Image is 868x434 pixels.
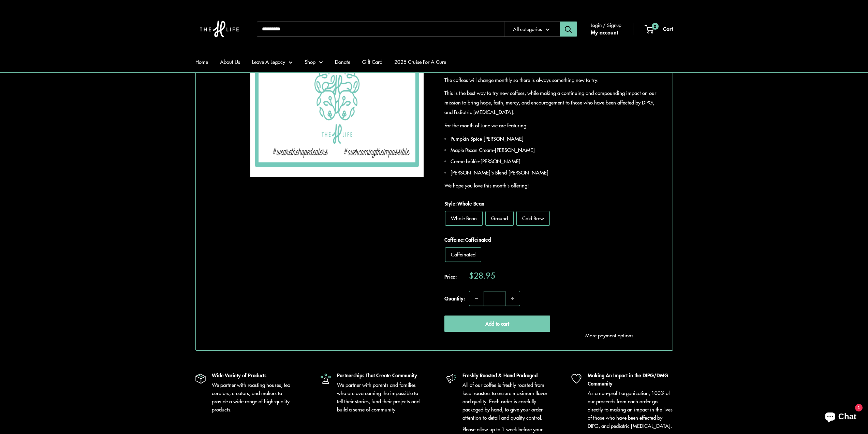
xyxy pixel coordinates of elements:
span: Whole Bean [451,214,477,222]
span: 0 [651,23,658,30]
p: Partnerships That Create Community [337,371,422,379]
a: 0 Cart [645,24,673,34]
a: Gift Card [362,57,382,67]
span: Price: [444,271,469,281]
a: Leave A Legacy [252,57,293,67]
p: For the month of June we are featuring: [444,121,662,130]
p: We partner with parents and families who are overcoming the impossible to tell their stories, fun... [337,381,422,414]
p: This is the best way to try new coffees, while making a continuing and compounding impact on our ... [444,88,662,117]
a: My account [591,27,618,38]
p: Wide Variety of Products [212,371,297,379]
label: Caffeinated [445,247,481,262]
label: Cold Brew [516,211,550,226]
img: The H Life [195,7,243,51]
img: Heather's Coffee Club [250,3,424,177]
p: All of our coffee is freshly roasted from local roasters to ensure maximum flavor and quality. Ea... [462,381,548,422]
a: Home [195,57,208,67]
a: 2025 Cruise For A Cure [394,57,446,67]
span: Cart [663,25,673,33]
p: Freshly Roasted & Hand Packaged [462,371,548,379]
label: Ground [485,211,514,226]
button: Search [560,22,577,37]
span: Whole Bean [457,200,484,207]
span: Caffeinated [465,236,491,243]
a: Shop [305,57,323,67]
span: Caffeine: [444,235,662,244]
label: Quantity: [444,289,469,306]
li: Pumpkin Spice-[PERSON_NAME] [451,134,662,143]
a: More payment options [556,331,662,340]
span: $28.95 [469,271,495,279]
span: Ground [491,214,508,222]
label: Whole Bean [445,211,483,226]
span: Cold Brew [522,214,544,222]
li: [PERSON_NAME]'s Blend-[PERSON_NAME] [451,168,662,177]
a: Donate [335,57,350,67]
span: Login / Signup [591,20,621,29]
span: Style: [444,199,662,208]
p: Making An Impact in the DIPG/DMG Community [588,371,673,388]
p: The coffees will change monthly so there is always something new to try. [444,75,662,85]
button: Add to cart [444,316,550,332]
input: Quantity [484,291,505,306]
li: Creme brûlée-[PERSON_NAME] [451,156,662,166]
a: About Us [220,57,240,67]
li: Maple Pecan Cream-[PERSON_NAME] [451,145,662,155]
input: Search... [257,22,504,37]
p: We partner with roasting houses, tea curators, creators, and makers to provide a wide range of hi... [212,381,297,414]
button: Decrease quantity [469,291,484,306]
p: As a non-profit organization, 100% of our proceeds from each order go directly to making an impac... [588,389,673,430]
button: Increase quantity [505,291,520,306]
span: Caffeinated [451,251,475,258]
inbox-online-store-chat: Shopify online store chat [819,406,863,429]
p: We hope you love this month’s offering! [444,181,662,190]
